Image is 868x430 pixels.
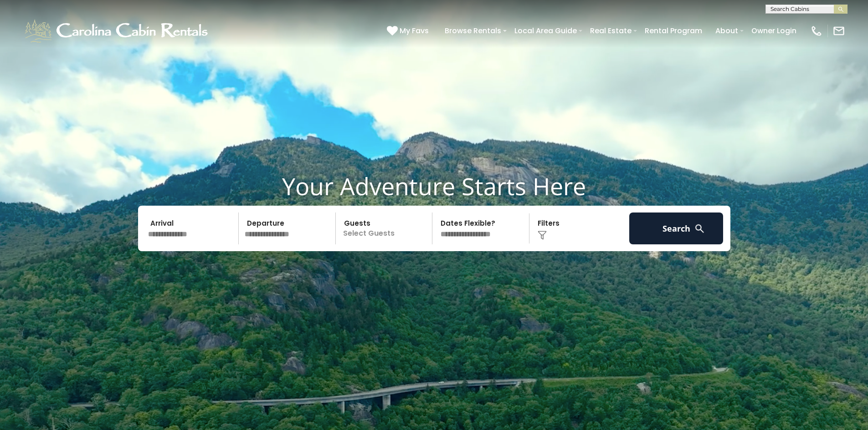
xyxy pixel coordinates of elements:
[538,231,547,240] img: filter--v1.png
[810,25,823,37] img: phone-regular-white.png
[23,17,212,45] img: White-1-1-2.png
[387,25,431,37] a: My Favs
[400,25,429,36] span: My Favs
[747,23,801,39] a: Owner Login
[7,172,861,200] h1: Your Adventure Starts Here
[339,212,432,244] p: Select Guests
[510,23,581,39] a: Local Area Guide
[629,212,724,244] button: Search
[832,25,845,37] img: mail-regular-white.png
[586,23,636,39] a: Real Estate
[440,23,506,39] a: Browse Rentals
[640,23,707,39] a: Rental Program
[711,23,743,39] a: About
[694,223,705,234] img: search-regular-white.png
